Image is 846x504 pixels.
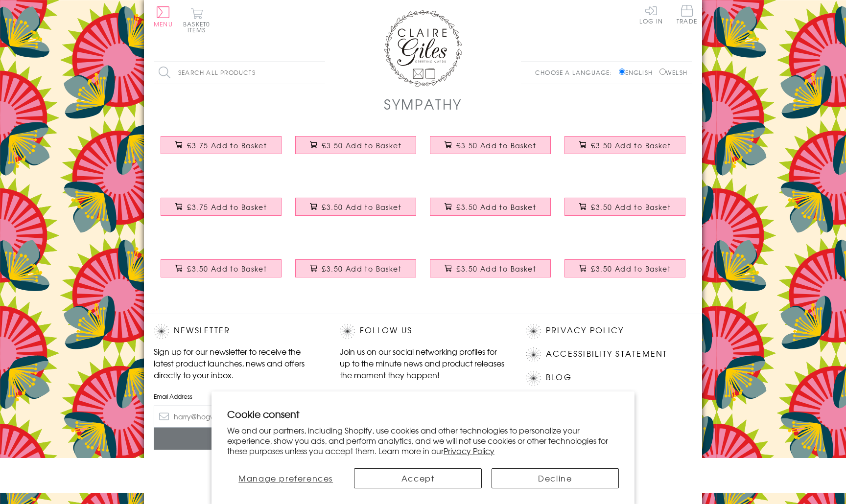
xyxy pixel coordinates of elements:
[227,468,344,488] button: Manage preferences
[677,5,697,26] a: Trade
[187,140,267,150] span: £3.75 Add to Basket
[546,371,572,384] a: Blog
[188,20,210,34] span: 0 items
[227,425,619,456] p: We and our partners, including Shopify, use cookies and other technologies to personalize your ex...
[340,324,506,339] h2: Follow Us
[591,264,671,274] span: £3.50 Add to Basket
[430,259,551,277] button: £3.50 Add to Basket
[384,94,462,114] h1: Sympathy
[677,5,697,24] span: Trade
[546,324,624,337] a: Privacy Policy
[295,259,417,277] button: £3.50 Add to Basket
[619,69,625,75] input: English
[564,136,686,154] button: £3.50 Add to Basket
[295,136,417,154] button: £3.50 Add to Basket
[423,129,558,171] a: Sympathy, Sorry, Thinking of you Card, Fern Flowers, Thoughts & Prayers £3.50 Add to Basket
[456,264,536,274] span: £3.50 Add to Basket
[444,445,494,457] a: Privacy Policy
[423,252,558,294] a: Sympathy, Sorry, Thinking of you Card, Flowers, Sympathy £3.50 Add to Basket
[535,68,617,77] p: Choose a language:
[639,5,663,24] a: Log In
[456,202,536,212] span: £3.50 Add to Basket
[161,136,282,154] button: £3.75 Add to Basket
[295,198,417,216] button: £3.50 Add to Basket
[288,190,423,232] a: Sympathy, Sorry, Thinking of you Card, Heart, fabric butterfly Embellished £3.50 Add to Basket
[492,468,619,488] button: Decline
[384,10,462,87] img: Claire Giles Greetings Cards
[619,68,658,77] label: English
[456,140,536,150] span: £3.50 Add to Basket
[154,190,288,232] a: Sympathy Card, Flowers, Embellished with a colourful tassel £3.75 Add to Basket
[161,259,282,277] button: £3.50 Add to Basket
[187,202,267,212] span: £3.75 Add to Basket
[154,252,288,294] a: Sympathy, Sorry, Thinking of you Card, Flowers, Sorry £3.50 Add to Basket
[322,264,401,274] span: £3.50 Add to Basket
[564,198,686,216] button: £3.50 Add to Basket
[238,472,333,484] span: Manage preferences
[558,190,692,232] a: Sympathy, Sorry, Thinking of you Card, Flowers, With Love £3.50 Add to Basket
[161,198,282,216] button: £3.75 Add to Basket
[154,129,288,171] a: Sympathy Card, Sorry, Thinking of you, Embellished with pompoms £3.75 Add to Basket
[591,140,671,150] span: £3.50 Add to Basket
[659,69,666,75] input: Welsh
[154,20,173,28] span: Menu
[430,198,551,216] button: £3.50 Add to Basket
[315,62,325,84] input: Search
[558,129,692,171] a: Sympathy, Sorry, Thinking of you Card, Watercolour, With Sympathy £3.50 Add to Basket
[154,324,320,339] h2: Newsletter
[546,347,668,361] a: Accessibility Statement
[591,202,671,212] span: £3.50 Add to Basket
[340,345,506,381] p: Join us on our social networking profiles for up to the minute news and product releases the mome...
[423,190,558,232] a: Sympathy Card, Sorry, Thinking of you, Sky & Clouds, Embossed and Foiled text £3.50 Add to Basket
[564,259,686,277] button: £3.50 Add to Basket
[154,428,320,450] input: Subscribe
[322,140,401,150] span: £3.50 Add to Basket
[154,6,173,27] button: Menu
[659,68,687,77] label: Welsh
[288,252,423,294] a: Sympathy Card, Sorry Thinking of you, White Flowers fabric butterfly Embellished £3.50 Add to Basket
[183,8,210,33] button: Basket0 items
[154,392,320,401] label: Email Address
[154,345,320,381] p: Sign up for our newsletter to receive the latest product launches, news and offers directly to yo...
[288,129,423,171] a: Sympathy, Sorry, Thinking of you Card, Blue Star, Embellished with a padded star £3.50 Add to Basket
[154,62,325,84] input: Search all products
[430,136,551,154] button: £3.50 Add to Basket
[558,252,692,294] a: Sympathy, Sorry, Thinking of you Card, Flowers, Sorry for the loss of your pet £3.50 Add to Basket
[227,407,619,421] h2: Cookie consent
[187,264,267,274] span: £3.50 Add to Basket
[354,468,481,488] button: Accept
[154,406,320,428] input: harry@hogwarts.edu
[322,202,401,212] span: £3.50 Add to Basket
